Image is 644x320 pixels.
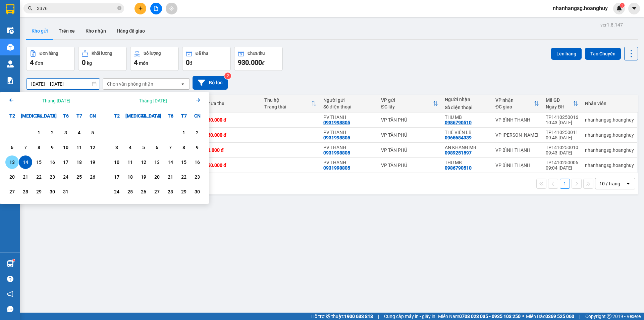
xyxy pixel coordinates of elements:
div: ĐC lấy [381,104,432,109]
span: Miền Nam [438,313,521,320]
div: 15 [34,158,44,166]
span: kg [87,60,92,66]
button: Khối lượng0kg [78,47,127,71]
span: đ [262,60,265,66]
div: 23 [48,173,57,181]
div: T4 [32,109,46,123]
div: Choose Thứ Sáu, tháng 10 17 2025. It's available. [59,155,72,169]
div: 0931998805 [323,165,350,171]
div: Số điện thoại [445,105,489,110]
div: [MEDICAL_DATA] [19,109,32,123]
th: Toggle SortBy [261,95,320,112]
div: 18 [125,173,135,181]
div: Tháng [DATE] [42,97,70,104]
div: ver 1.8.147 [600,21,623,29]
div: 250.000 đ [205,132,258,138]
div: Choose Thứ Bảy, tháng 11 29 2025. It's available. [177,185,191,198]
div: VP BÌNH THẠNH [495,117,539,123]
div: THU MB [445,160,489,165]
div: Choose Chủ Nhật, tháng 10 5 2025. It's available. [86,126,99,139]
div: Choose Thứ Năm, tháng 11 20 2025. It's available. [150,170,164,184]
div: 1 [179,129,189,137]
div: Số điện thoại [323,104,374,109]
span: | [579,313,580,320]
button: Đơn hàng4đơn [26,47,75,71]
div: 18 [74,158,84,166]
span: 4 [30,58,34,66]
div: 28 [166,188,175,196]
div: Selected end date. Thứ Ba, tháng 10 14 2025. It's available. [19,155,32,169]
div: Choose Thứ Ba, tháng 11 25 2025. It's available. [123,185,137,198]
span: ⚪️ [522,315,524,318]
div: Choose Thứ Hai, tháng 10 27 2025. It's available. [5,185,19,198]
button: Trên xe [53,23,80,39]
div: Người nhận [445,97,489,102]
span: 0 [82,58,86,66]
div: 17 [61,158,70,166]
div: PV THANH [323,145,374,150]
button: file-add [150,3,162,14]
div: Choose Thứ Tư, tháng 11 26 2025. It's available. [137,185,150,198]
div: Choose Thứ Tư, tháng 10 15 2025. It's available. [32,155,46,169]
div: 0989251597 [445,150,472,155]
div: Choose Thứ Tư, tháng 11 12 2025. It's available. [137,155,150,169]
div: Người gửi [323,97,374,103]
th: Toggle SortBy [378,95,441,112]
div: 14 [21,158,30,166]
div: Choose Thứ Sáu, tháng 10 10 2025. It's available. [59,141,72,154]
div: 20 [152,173,162,181]
span: copyright [607,314,611,319]
span: plus [138,6,143,11]
div: 11 [74,143,84,151]
div: 350.000 đ [205,163,258,168]
span: đ [190,60,192,66]
div: [MEDICAL_DATA] [123,109,137,123]
strong: 1900 633 818 [344,314,373,319]
div: 23 [193,173,202,181]
button: Chưa thu930.000đ [234,47,283,71]
div: Choose Thứ Năm, tháng 10 9 2025. It's available. [46,141,59,154]
div: Choose Chủ Nhật, tháng 11 2 2025. It's available. [191,126,204,139]
div: Choose Thứ Hai, tháng 10 20 2025. It's available. [5,170,19,184]
div: Trạng thái [264,104,312,109]
div: 13 [7,158,17,166]
div: 24 [61,173,70,181]
div: 10:43 [DATE] [546,120,578,125]
div: T5 [46,109,59,123]
button: caret-down [628,3,640,14]
div: CN [86,109,99,123]
div: Choose Thứ Sáu, tháng 10 24 2025. It's available. [59,170,72,184]
div: VP gửi [381,97,432,103]
div: PV THANH [323,160,374,165]
input: Tìm tên, số ĐT hoặc mã đơn [37,5,116,12]
button: Kho gửi [26,23,53,39]
span: caret-down [631,5,637,11]
div: THẾ VIÊN LB [445,130,489,135]
button: Đã thu0đ [182,47,231,71]
svg: open [180,81,185,87]
div: 19 [139,173,148,181]
div: Choose Thứ Bảy, tháng 11 1 2025. It's available. [177,126,191,139]
span: nhanhangsg.hoanghuy [547,4,613,12]
div: AN KHANG MB [445,145,489,150]
img: logo-vxr [6,4,14,14]
div: Choose Thứ Năm, tháng 10 16 2025. It's available. [46,155,59,169]
div: Choose Thứ Năm, tháng 11 27 2025. It's available. [150,185,164,198]
div: 12 [139,158,148,166]
div: Choose Thứ Bảy, tháng 11 15 2025. It's available. [177,155,191,169]
div: 3 [112,143,121,151]
button: aim [166,3,177,14]
div: VP [PERSON_NAME] [495,132,539,138]
div: 14 [166,158,175,166]
div: Choose Thứ Tư, tháng 11 5 2025. It's available. [137,141,150,154]
div: 1 [34,129,44,137]
button: Số lượng4món [130,47,179,71]
div: Choose Chủ Nhật, tháng 10 12 2025. It's available. [86,141,99,154]
div: 0986790510 [445,120,472,125]
div: 21 [21,173,30,181]
div: 27 [7,188,17,196]
div: 22 [34,173,44,181]
div: 0931998805 [323,120,350,125]
svg: Arrow Right [194,96,202,104]
div: T7 [177,109,191,123]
